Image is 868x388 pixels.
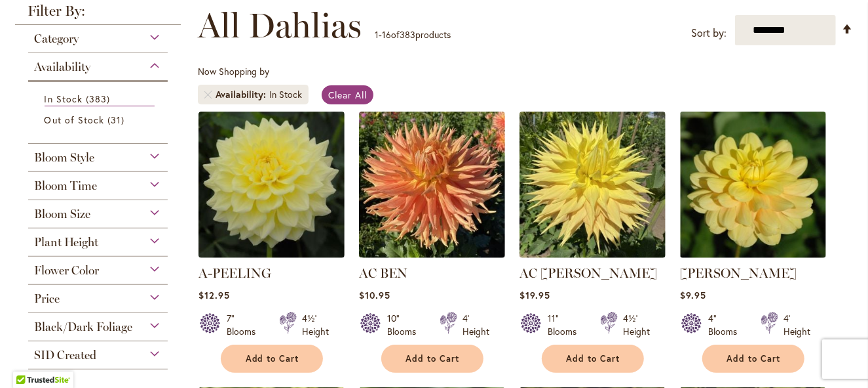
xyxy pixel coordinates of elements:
[221,345,323,373] button: Add to Cart
[45,92,155,106] a: In Stock 383
[198,65,269,77] span: Now Shopping by
[727,353,781,364] span: Add to Cart
[375,24,451,45] p: - of products
[542,345,644,373] button: Add to Cart
[198,248,345,261] a: A-Peeling
[86,92,113,106] span: 383
[35,348,97,362] span: SID Created
[15,4,181,25] strong: Filter By:
[35,60,91,74] span: Availability
[462,312,489,338] div: 4' Height
[35,263,100,278] span: Flower Color
[519,289,550,301] span: $19.95
[382,28,391,41] span: 16
[680,112,826,258] img: AHOY MATEY
[359,112,505,258] img: AC BEN
[387,312,424,338] div: 10" Blooms
[359,248,505,261] a: AC BEN
[359,265,407,281] a: AC BEN
[359,289,390,301] span: $10.95
[381,345,483,373] button: Add to Cart
[519,248,666,261] a: AC Jeri
[708,312,745,338] div: 4" Blooms
[567,353,620,364] span: Add to Cart
[45,114,105,126] span: Out of Stock
[45,93,83,105] span: In Stock
[680,248,826,261] a: AHOY MATEY
[623,312,650,338] div: 4½' Height
[227,312,263,338] div: 7" Blooms
[302,312,329,338] div: 4½' Height
[35,320,133,334] span: Black/Dark Foliage
[680,289,706,301] span: $9.95
[198,265,271,281] a: A-PEELING
[198,289,230,301] span: $12.95
[198,6,362,45] span: All Dahlias
[519,112,666,258] img: AC Jeri
[45,113,155,127] a: Out of Stock 31
[10,341,47,378] iframe: Launch Accessibility Center
[322,85,373,104] a: Clear All
[400,28,415,41] span: 383
[35,32,79,46] span: Category
[35,179,98,193] span: Bloom Time
[35,150,95,165] span: Bloom Style
[246,353,299,364] span: Add to Cart
[406,353,460,364] span: Add to Cart
[216,88,269,101] span: Availability
[680,265,797,281] a: [PERSON_NAME]
[519,265,657,281] a: AC [PERSON_NAME]
[783,312,810,338] div: 4' Height
[692,21,727,45] label: Sort by:
[375,28,379,41] span: 1
[204,91,212,98] a: Remove Availability In Stock
[35,235,99,249] span: Plant Height
[198,112,345,258] img: A-Peeling
[35,207,91,221] span: Bloom Size
[107,113,128,127] span: 31
[35,291,60,306] span: Price
[548,312,584,338] div: 11" Blooms
[328,89,367,101] span: Clear All
[702,345,804,373] button: Add to Cart
[269,88,302,101] div: In Stock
